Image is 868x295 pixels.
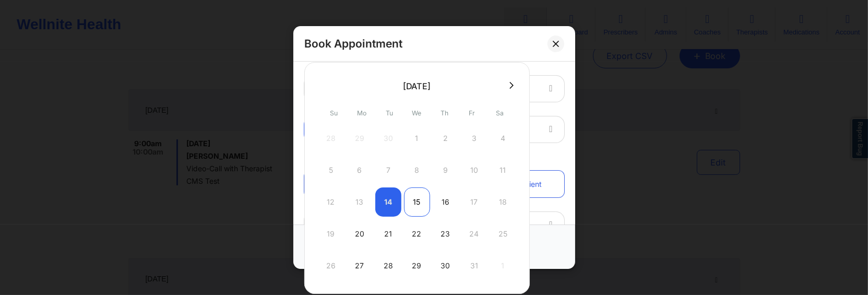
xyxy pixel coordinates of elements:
[357,109,366,117] abbr: Monday
[404,219,430,249] div: Wed Oct 22 2025
[347,251,373,280] div: Mon Oct 27 2025
[404,187,430,217] div: Wed Oct 15 2025
[347,219,373,249] div: Mon Oct 20 2025
[433,219,459,249] div: Thu Oct 23 2025
[375,219,401,249] div: Tue Oct 21 2025
[412,109,422,117] abbr: Wednesday
[304,37,402,51] h2: Book Appointment
[386,109,393,117] abbr: Tuesday
[433,251,459,280] div: Thu Oct 30 2025
[313,76,538,102] div: Video-Call with Therapist (30 minutes)
[442,171,564,197] a: Not Registered Patient
[375,251,401,280] div: Tue Oct 28 2025
[433,187,459,217] div: Thu Oct 16 2025
[496,109,504,117] abbr: Saturday
[403,81,431,91] div: [DATE]
[297,154,572,164] div: Patient information:
[441,109,448,117] abbr: Thursday
[404,251,430,280] div: Wed Oct 29 2025
[330,109,338,117] abbr: Sunday
[469,109,475,117] abbr: Friday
